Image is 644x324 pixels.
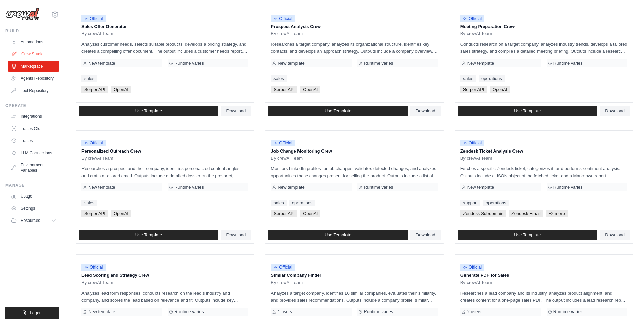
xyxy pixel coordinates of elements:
[416,232,435,238] span: Download
[546,210,568,217] span: +2 more
[271,200,286,206] a: sales
[460,41,627,55] p: Conducts research on a target company, analyzes industry trends, develops a tailored sales strate...
[278,185,304,190] span: New template
[111,210,131,217] span: OpenAI
[81,165,248,179] p: Researches a prospect and their company, identifies personalized content angles, and crafts a tai...
[460,31,492,37] span: By crewAI Team
[81,290,248,304] p: Analyzes lead form responses, conducts research on the lead's industry and company, and scores th...
[460,290,627,304] p: Researches a lead company and its industry, analyzes product alignment, and creates content for a...
[467,61,494,66] span: New template
[271,31,303,37] span: By crewAI Team
[135,232,162,238] span: Use Template
[79,106,218,116] a: Use Template
[81,148,248,155] p: Personalized Outreach Crew
[458,106,597,116] a: Use Template
[8,215,59,226] button: Resources
[221,106,252,116] a: Download
[226,232,246,238] span: Download
[135,108,162,114] span: Use Template
[364,61,393,66] span: Runtime varies
[364,185,393,190] span: Runtime varies
[81,264,106,271] span: Official
[88,185,115,190] span: New template
[79,230,218,240] a: Use Template
[460,156,492,161] span: By crewAI Team
[278,61,304,66] span: New template
[553,185,583,190] span: Runtime varies
[81,15,106,22] span: Official
[8,123,59,134] a: Traces Old
[81,200,97,206] a: sales
[271,210,297,217] span: Serper API
[9,49,60,60] a: Crew Studio
[460,15,485,22] span: Official
[5,183,59,188] div: Manage
[81,272,248,279] p: Lead Scoring and Strategy Crew
[226,108,246,114] span: Download
[8,61,59,72] a: Marketplace
[553,309,583,315] span: Runtime varies
[460,200,480,206] a: support
[5,8,39,21] img: Logo
[460,272,627,279] p: Generate PDF for Sales
[479,75,505,82] a: operations
[278,309,292,315] span: 1 users
[410,230,441,240] a: Download
[81,75,97,82] a: sales
[460,140,485,146] span: Official
[111,86,131,93] span: OpenAI
[174,309,204,315] span: Runtime varies
[300,86,320,93] span: OpenAI
[600,230,630,240] a: Download
[8,85,59,96] a: Tool Repository
[271,148,438,155] p: Job Change Monitoring Crew
[514,108,541,114] span: Use Template
[458,230,597,240] a: Use Template
[460,148,627,155] p: Zendesk Ticket Analysis Crew
[490,86,510,93] span: OpenAI
[467,309,482,315] span: 2 users
[271,23,438,30] p: Prospect Analysis Crew
[416,108,435,114] span: Download
[460,86,487,93] span: Serper API
[8,37,59,47] a: Automations
[325,108,351,114] span: Use Template
[8,191,59,202] a: Usage
[81,156,113,161] span: By crewAI Team
[467,185,494,190] span: New template
[271,75,286,82] a: sales
[81,140,106,146] span: Official
[460,280,492,285] span: By crewAI Team
[325,232,351,238] span: Use Template
[221,230,252,240] a: Download
[483,200,509,206] a: operations
[8,135,59,146] a: Traces
[88,61,115,66] span: New template
[268,106,408,116] a: Use Template
[21,218,40,223] span: Resources
[271,86,297,93] span: Serper API
[174,61,204,66] span: Runtime varies
[8,73,59,84] a: Agents Repository
[268,230,408,240] a: Use Template
[514,232,541,238] span: Use Template
[289,200,315,206] a: operations
[460,264,485,271] span: Official
[81,280,113,285] span: By crewAI Team
[174,185,204,190] span: Runtime varies
[30,310,43,316] span: Logout
[271,41,438,55] p: Researches a target company, analyzes its organizational structure, identifies key contacts, and ...
[600,106,630,116] a: Download
[81,31,113,37] span: By crewAI Team
[81,86,108,93] span: Serper API
[271,290,438,304] p: Analyzes a target company, identifies 10 similar companies, evaluates their similarity, and provi...
[460,75,476,82] a: sales
[271,280,303,285] span: By crewAI Team
[271,264,295,271] span: Official
[81,210,108,217] span: Serper API
[81,41,248,55] p: Analyzes customer needs, selects suitable products, develops a pricing strategy, and creates a co...
[81,23,248,30] p: Sales Offer Generator
[460,210,506,217] span: Zendesk Subdomain
[364,309,393,315] span: Runtime varies
[271,156,303,161] span: By crewAI Team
